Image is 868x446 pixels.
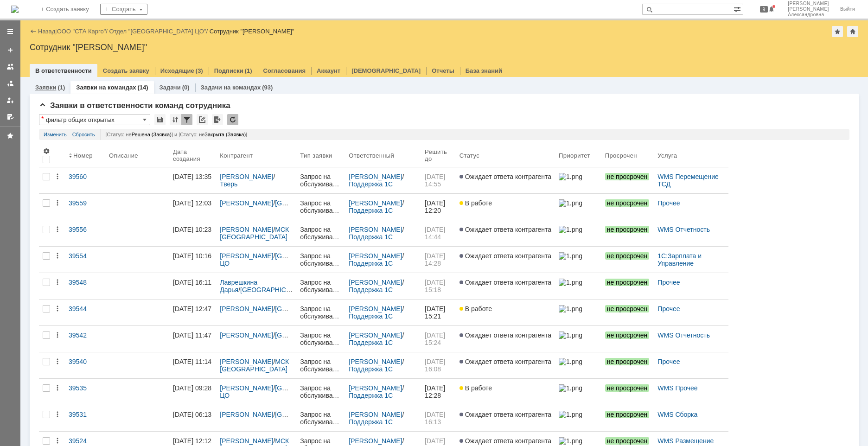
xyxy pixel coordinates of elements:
a: [PERSON_NAME] [349,173,402,180]
a: [PERSON_NAME] [349,252,402,260]
span: Ожидает ответа контрагента [460,173,551,180]
span: [PERSON_NAME] [788,6,829,12]
div: Запрос на обслуживание [300,252,341,267]
div: / [349,173,417,188]
a: [DATE] 09:28 [169,379,216,405]
span: Настройки [43,147,50,155]
div: 39524 [69,437,102,445]
a: [DATE] 10:16 [169,247,216,273]
a: не просрочен [601,194,654,220]
div: [DATE] 16:11 [173,279,211,286]
span: не просрочен [605,384,650,392]
div: Экспорт списка [212,114,223,125]
div: 39542 [69,331,102,339]
div: [DATE] 06:13 [173,411,211,418]
div: Сортировка... [170,114,181,125]
div: Действия [54,173,61,180]
div: Запрос на обслуживание [300,411,341,426]
a: не просрочен [601,273,654,299]
a: [PERSON_NAME] [349,384,402,392]
a: 39542 [65,326,105,352]
div: Контрагент [220,152,255,159]
a: Заявки на командах [76,84,136,91]
div: (1) [57,84,65,91]
a: [DATE] 16:11 [169,273,216,299]
a: 39559 [65,194,105,220]
a: [PERSON_NAME] [220,199,273,207]
div: Просрочен [605,152,637,159]
div: [DATE] 12:47 [173,305,211,312]
img: 1.png [559,411,582,418]
img: logo [11,6,19,13]
a: [DATE] 16:08 [421,352,456,378]
a: Тверь [220,180,237,188]
span: В работе [460,384,492,392]
a: Запрос на обслуживание [296,326,345,352]
a: Мои заявки [3,93,18,108]
a: Запрос на обслуживание [296,194,345,220]
span: Решена (Заявка) [132,132,172,137]
a: 39531 [65,405,105,431]
img: 1.png [559,437,582,445]
div: Номер [73,152,93,159]
div: 39560 [69,173,102,180]
div: Действия [54,305,61,312]
span: не просрочен [605,331,650,339]
div: / [220,305,293,312]
span: не просрочен [605,358,650,365]
a: Создать заявку [3,43,18,57]
div: / [349,226,417,241]
div: 39556 [69,226,102,233]
a: Поддержка 1С [349,260,393,267]
div: Ответственный [349,152,394,159]
th: Дата создания [169,144,216,167]
a: [DATE] 14:44 [421,220,456,246]
span: Ожидает ответа контрагента [460,252,551,260]
a: [PERSON_NAME] [349,279,402,286]
div: / [349,199,417,214]
div: / [220,173,293,188]
a: WMS Отчетность [657,226,710,233]
a: [PERSON_NAME] [349,305,402,312]
a: [DATE] 12:20 [421,194,456,220]
span: Ожидает ответа контрагента [460,331,551,339]
a: Заявки в моей ответственности [3,76,18,91]
img: 1.png [559,279,582,286]
img: 1.png [559,358,582,365]
a: не просрочен [601,247,654,273]
a: Лаврешкина Дарья [220,279,259,293]
a: База знаний [466,67,502,74]
div: [DATE] 10:23 [173,226,211,233]
span: не просрочен [605,173,650,180]
span: не просрочен [605,199,650,207]
a: [DATE] 16:13 [421,405,456,431]
span: Ожидает ответа контрагента [460,226,551,233]
a: МСК [GEOGRAPHIC_DATA] [220,226,291,241]
a: Ожидает ответа контрагента [456,273,555,299]
span: [DATE] 16:08 [425,358,447,373]
a: Запрос на обслуживание [296,405,345,431]
a: Поддержка 1С [349,180,393,188]
a: Поддержка 1С [349,339,393,346]
span: Расширенный поиск [734,4,743,13]
span: Александровна [788,12,829,18]
a: 1.png [555,379,601,405]
span: [DATE] 14:44 [425,226,447,241]
div: Описание [109,152,139,159]
a: Поддержка 1С [349,392,393,399]
a: [PERSON_NAME] [220,358,273,365]
span: [DATE] 12:28 [425,384,447,399]
div: Действия [54,252,61,260]
div: Действия [54,226,61,233]
a: [GEOGRAPHIC_DATA] [275,331,343,339]
span: [DATE] 15:18 [425,279,447,293]
a: 39535 [65,379,105,405]
a: Поддержка 1С [349,365,393,373]
div: Сделать домашней страницей [847,26,858,37]
div: Создать [100,4,147,15]
a: 1.png [555,247,601,273]
a: [PERSON_NAME] [349,437,402,445]
div: Услуга [657,152,677,159]
a: [DATE] 11:14 [169,352,216,378]
a: [DATE] 15:21 [421,299,456,325]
